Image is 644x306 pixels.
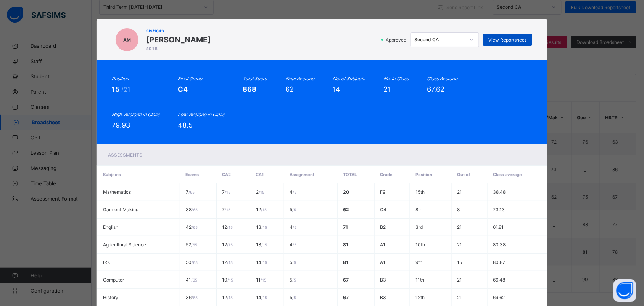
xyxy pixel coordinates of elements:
[178,85,188,93] span: C4
[380,207,387,212] span: C4
[457,242,462,248] span: 21
[186,224,198,230] span: 42
[493,224,504,230] span: 61.81
[290,189,297,195] span: 4
[290,207,296,212] span: 5
[343,189,349,195] span: 20
[343,277,349,283] span: 67
[112,76,129,81] i: Position
[227,225,233,230] span: / 15
[457,172,470,177] span: Out of
[112,85,121,93] span: 15
[228,278,233,282] span: / 15
[489,37,526,43] span: View Reportsheet
[380,295,386,300] span: B3
[380,277,386,283] span: B3
[243,85,256,93] span: 868
[103,259,110,265] span: IRK
[427,85,444,93] span: 67.62
[222,295,233,300] span: 12
[385,37,409,43] span: Approved
[380,259,386,265] span: A1
[186,295,198,300] span: 36
[261,295,267,300] span: / 15
[343,295,349,300] span: 67
[290,277,296,283] span: 5
[112,121,130,129] span: 79.93
[192,225,198,230] span: / 65
[343,224,348,230] span: 71
[290,259,296,265] span: 5
[293,243,297,247] span: / 5
[259,190,264,194] span: / 15
[178,121,193,129] span: 48.5
[493,259,506,265] span: 80.87
[146,35,211,44] span: [PERSON_NAME]
[293,207,296,212] span: / 5
[457,277,462,283] span: 21
[186,259,198,265] span: 50
[222,224,233,230] span: 12
[227,295,233,300] span: / 15
[108,152,142,158] span: Assessments
[290,224,297,230] span: 4
[103,207,138,212] span: Garment Making
[416,259,423,265] span: 9th
[186,189,195,195] span: 7
[457,207,460,212] span: 8
[186,277,197,283] span: 41
[457,295,462,300] span: 21
[261,207,267,212] span: / 15
[222,277,233,283] span: 10
[261,243,267,247] span: / 15
[188,190,195,194] span: / 65
[192,295,198,300] span: / 65
[146,46,211,51] span: SS 1 B
[103,189,131,195] span: Mathematics
[293,190,297,194] span: / 5
[192,260,198,265] span: / 65
[333,76,365,81] i: No. of Subjects
[383,85,391,93] span: 21
[343,242,349,248] span: 81
[261,225,267,230] span: / 15
[222,189,231,195] span: 7
[103,242,146,248] span: Agricultural Science
[222,172,231,177] span: CA2
[112,112,159,117] i: High. Average in Class
[261,260,267,265] span: / 15
[416,242,425,248] span: 10th
[416,189,425,195] span: 15th
[457,224,462,230] span: 21
[256,207,267,212] span: 12
[186,207,198,212] span: 38
[383,76,409,81] i: No. in Class
[380,242,386,248] span: A1
[293,225,297,230] span: / 5
[285,76,314,81] i: Final Average
[227,243,233,247] span: / 15
[416,277,425,283] span: 11th
[256,259,267,265] span: 14
[256,295,267,300] span: 14
[493,242,506,248] span: 80.38
[415,172,432,177] span: Position
[192,207,198,212] span: / 65
[225,190,231,194] span: / 15
[380,224,386,230] span: B2
[290,172,314,177] span: Assignment
[256,172,264,177] span: CA1
[380,172,393,177] span: Grade
[191,243,197,247] span: / 65
[256,242,267,248] span: 13
[243,76,267,81] i: Total Score
[290,295,296,300] span: 5
[416,295,425,300] span: 12th
[380,189,386,195] span: F9
[185,172,199,177] span: Exams
[186,242,197,248] span: 52
[222,242,233,248] span: 12
[256,224,267,230] span: 13
[333,85,340,93] span: 14
[415,37,465,43] div: Second CA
